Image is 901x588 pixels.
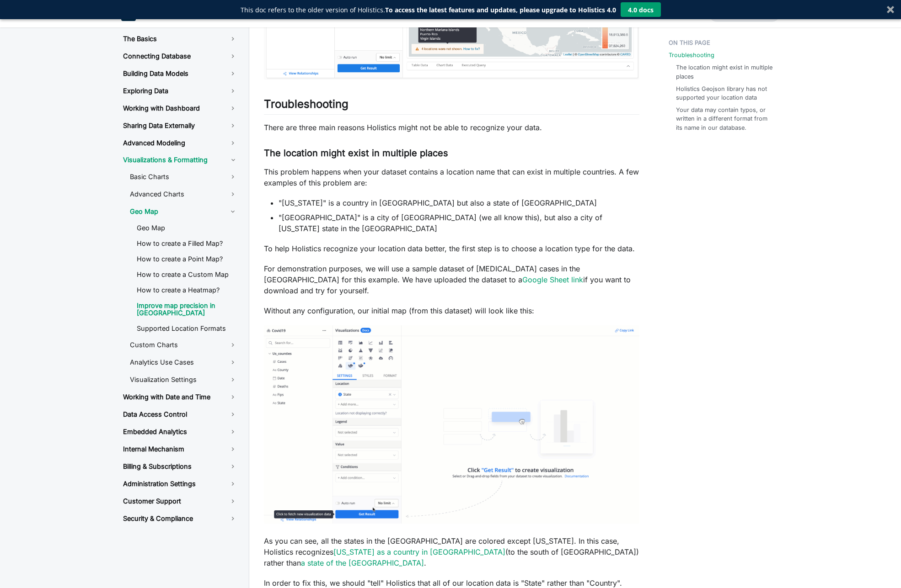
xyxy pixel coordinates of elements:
a: Connecting Database [116,48,245,64]
p: This problem happens when your dataset contains a location name that can exist in multiple countr... [264,166,639,188]
a: Working with Dashboard [116,101,245,116]
div: This doc refers to the older version of Holistics.To access the latest features and updates, plea... [241,5,616,15]
a: Basic Charts [123,169,245,185]
img: wronglocation_jqjvp4.gif [264,325,639,524]
p: For demonstration purposes, we will use a sample dataset of [MEDICAL_DATA] cases in the [GEOGRAPH... [264,263,639,296]
a: Troubleshooting [669,51,714,59]
li: "[GEOGRAPHIC_DATA]" is a city of [GEOGRAPHIC_DATA] (we all know this), but also a city of [US_STA... [279,212,639,234]
a: Advanced Charts [123,186,245,202]
p: Without any configuration, our initial map (from this dataset) will look like this: [264,305,639,316]
a: Data Access Control [116,407,245,422]
button: 4.0 docs [621,2,661,17]
p: As you can see, all the states in the [GEOGRAPHIC_DATA] are colored except [US_STATE]. In this ca... [264,535,639,568]
a: Customer Support [116,493,245,509]
a: Embedded Analytics [116,424,245,440]
a: How to create a Custom Map [129,268,245,281]
a: Geo Map [129,221,245,235]
a: Your data may contain typos, or written in a different format from its name in our database. [676,106,774,132]
h3: The location might exist in multiple places [264,148,639,159]
a: How to create a Heatmap? [129,283,245,297]
a: Administration Settings [116,476,245,492]
a: Internal Mechanism [116,441,245,457]
p: There are three main reasons Holistics might not be able to recognize your data. [264,122,639,133]
nav: Docs sidebar [112,27,249,588]
a: Google Sheet link [522,275,583,284]
a: Custom Charts [123,337,245,353]
h2: Troubleshooting [264,97,639,115]
p: To help Holistics recognize your location data better, the first step is to choose a location typ... [264,243,639,254]
a: Supported Location Formats [129,322,245,335]
a: Working with Date and Time [116,389,245,405]
a: Holistics Geojson library has not supported your location data [676,85,774,102]
a: Visualization Settings [123,372,245,387]
a: Security & Compliance [116,511,245,526]
a: Exploring Data [116,83,245,99]
a: [US_STATE] as a country in [GEOGRAPHIC_DATA] [333,547,505,556]
p: This doc refers to the older version of Holistics. [241,5,616,15]
a: How to create a Filled Map? [129,237,245,250]
strong: To access the latest features and updates, please upgrade to Holistics 4.0 [385,5,616,14]
a: Building Data Models [116,66,245,81]
a: Sharing Data Externally [116,118,245,133]
li: "[US_STATE]" is a country in [GEOGRAPHIC_DATA] but also a state of [GEOGRAPHIC_DATA] [279,197,639,208]
a: HolisticsHolistics Docs (3.0) [121,6,208,21]
a: Advanced Modeling [116,135,245,151]
a: a state of the [GEOGRAPHIC_DATA] [301,558,424,567]
a: Visualizations & Formatting [116,153,222,167]
a: Analytics Use Cases [123,355,245,370]
a: Billing & Subscriptions [116,459,245,474]
a: The location might exist in multiple places [676,63,774,80]
button: Toggle the collapsible sidebar category 'Visualizations & Formatting' [222,153,245,167]
a: Improve map precision in [GEOGRAPHIC_DATA] [129,299,245,320]
a: Geo Map [123,204,245,219]
a: The Basics [116,31,245,47]
a: How to create a Point Map? [129,252,245,266]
